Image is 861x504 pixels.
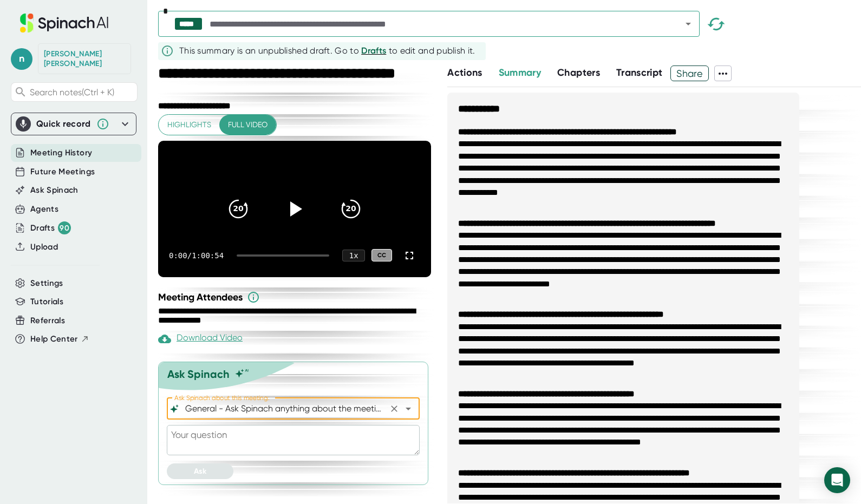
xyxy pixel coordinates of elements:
button: Share [670,66,709,81]
button: Future Meetings [30,166,95,178]
button: Open [681,16,696,31]
span: Transcript [616,67,663,78]
div: Nicole Kelly [44,49,125,68]
div: Ask Spinach [167,368,230,381]
button: Transcript [616,66,663,80]
button: Actions [447,66,482,80]
div: Open Intercom Messenger [824,467,850,493]
span: Highlights [167,118,211,132]
button: Open [401,401,416,416]
button: Meeting History [30,147,92,159]
span: n [11,48,32,70]
div: CC [371,249,392,261]
div: Drafts [30,221,71,234]
button: Drafts 90 [30,221,71,234]
div: Quick record [36,119,91,129]
button: Summary [499,66,541,80]
button: Drafts [361,44,386,57]
div: This summary is an unpublished draft. Go to to edit and publish it. [179,44,475,57]
span: Summary [499,67,541,78]
span: Search notes (Ctrl + K) [30,87,114,97]
span: Drafts [361,45,386,56]
button: Upload [30,241,58,253]
div: 1 x [342,250,365,261]
button: Ask [167,463,233,479]
button: Settings [30,277,63,290]
button: Highlights [159,115,220,135]
div: Download Video [158,332,243,345]
button: Chapters [557,66,600,80]
button: Ask Spinach [30,184,79,197]
span: Actions [447,67,482,78]
span: Help Center [30,333,78,345]
div: Meeting Attendees [158,291,434,304]
div: 90 [58,221,71,234]
span: Chapters [557,67,600,78]
div: 0:00 / 1:00:54 [169,251,224,260]
button: Full video [219,115,276,135]
span: Ask [194,467,206,476]
button: Referrals [30,315,65,327]
button: Help Center [30,333,89,345]
span: Share [671,64,708,83]
button: Agents [30,203,58,215]
button: Tutorials [30,296,63,308]
input: What can we do to help? [183,401,384,416]
span: Full video [228,118,268,132]
div: Quick record [16,113,132,135]
button: Clear [387,401,402,416]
